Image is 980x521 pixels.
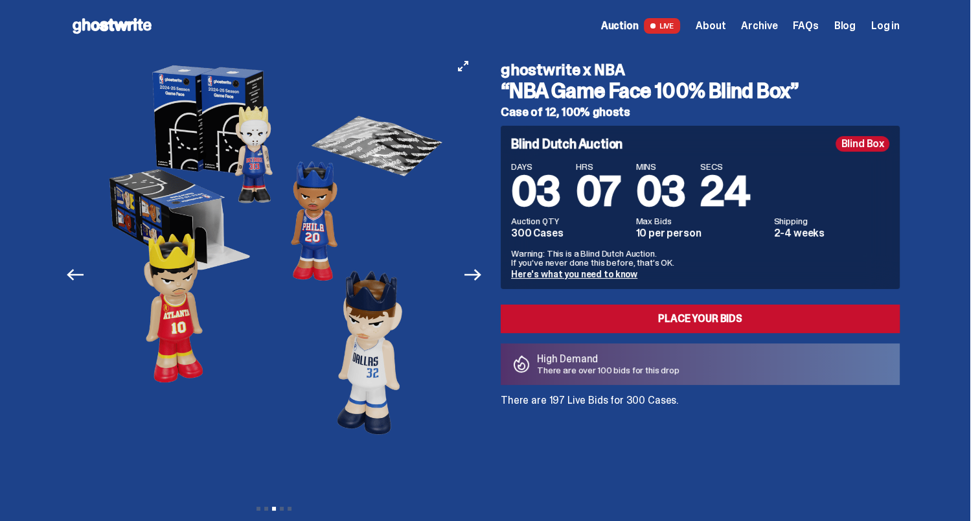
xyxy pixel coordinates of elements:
[636,216,766,226] dt: Max Bids
[511,137,622,150] h4: Blind Dutch Auction
[256,507,260,511] button: View slide 1
[501,395,900,406] p: There are 197 Live Bids for 300 Cases.
[459,260,487,289] button: Next
[834,21,856,31] a: Blog
[601,21,639,31] span: Auction
[576,162,621,171] span: HRS
[636,162,685,171] span: MINS
[288,507,291,511] button: View slide 5
[773,216,889,226] dt: Shipping
[511,249,889,267] p: Warning: This is a Blind Dutch Auction. If you’ve never done this before, that’s OK.
[576,165,621,218] span: 07
[644,18,681,34] span: LIVE
[836,136,889,152] div: Blind Box
[696,21,725,31] a: About
[501,305,900,333] a: Place your Bids
[511,216,628,226] dt: Auction QTY
[511,268,637,280] a: Here's what you need to know
[700,165,749,218] span: 24
[455,58,471,74] button: View full-screen
[537,354,679,364] p: High Demand
[773,228,889,238] dd: 2-4 weeks
[501,80,900,101] h3: “NBA Game Face 100% Blind Box”
[61,260,89,289] button: Previous
[511,162,560,171] span: DAYS
[537,365,679,375] p: There are over 100 bids for this drop
[636,165,685,218] span: 03
[700,162,749,171] span: SECS
[96,52,452,498] img: NBA-Hero-3.png
[871,21,900,31] a: Log in
[511,228,628,238] dd: 300 Cases
[511,165,560,218] span: 03
[264,507,268,511] button: View slide 2
[601,18,680,34] a: Auction LIVE
[501,106,900,118] h5: Case of 12, 100% ghosts
[272,507,276,511] button: View slide 3
[741,21,777,31] a: Archive
[280,507,284,511] button: View slide 4
[636,228,766,238] dd: 10 per person
[793,21,818,31] a: FAQs
[501,62,900,78] h4: ghostwrite x NBA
